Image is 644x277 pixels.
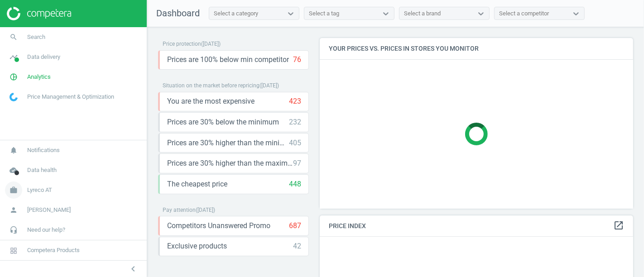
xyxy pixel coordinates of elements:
[309,10,339,18] div: Select a tag
[10,93,18,101] img: wGWNvw8QSZomAAAAABJRU5ErkJggg==
[27,53,60,61] span: Data delivery
[5,221,22,239] i: headset_mic
[214,10,258,18] div: Select a category
[320,215,633,237] h4: Price Index
[5,181,22,199] i: work
[163,41,201,47] span: Price protection
[289,138,301,148] div: 405
[5,48,22,66] i: timeline
[167,158,293,168] span: Prices are 30% higher than the maximal
[167,138,289,148] span: Prices are 30% higher than the minimum
[293,158,301,168] div: 97
[27,166,57,174] span: Data health
[293,55,301,65] div: 76
[27,33,45,41] span: Search
[499,10,549,18] div: Select a competitor
[5,142,22,159] i: notifications
[156,8,200,19] span: Dashboard
[289,96,301,106] div: 423
[167,241,227,251] span: Exclusive products
[5,201,22,219] i: person
[27,93,114,101] span: Price Management & Optimization
[27,186,52,194] span: Lyreco AT
[122,263,144,275] button: chevron_left
[201,41,221,47] span: ( [DATE] )
[167,221,270,231] span: Competitors Unanswered Promo
[167,96,255,106] span: You are the most expensive
[5,29,22,46] i: search
[613,220,624,231] i: open_in_new
[27,73,51,81] span: Analytics
[320,38,633,59] h4: Your prices vs. prices in stores you monitor
[289,179,301,189] div: 448
[5,162,22,179] i: cloud_done
[27,246,80,254] span: Competera Products
[293,241,301,251] div: 42
[260,82,279,89] span: ( [DATE] )
[613,220,624,232] a: open_in_new
[163,82,260,89] span: Situation on the market before repricing
[128,263,139,274] i: chevron_left
[289,117,301,127] div: 232
[167,55,289,65] span: Prices are 100% below min competitor
[167,117,279,127] span: Prices are 30% below the minimum
[27,146,60,154] span: Notifications
[289,221,301,231] div: 687
[7,7,71,20] img: ajHJNr6hYgQAAAAASUVORK5CYII=
[196,207,215,213] span: ( [DATE] )
[163,207,196,213] span: Pay attention
[404,10,441,18] div: Select a brand
[5,68,22,86] i: pie_chart_outlined
[27,206,71,214] span: [PERSON_NAME]
[27,226,65,234] span: Need our help?
[167,179,227,189] span: The cheapest price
